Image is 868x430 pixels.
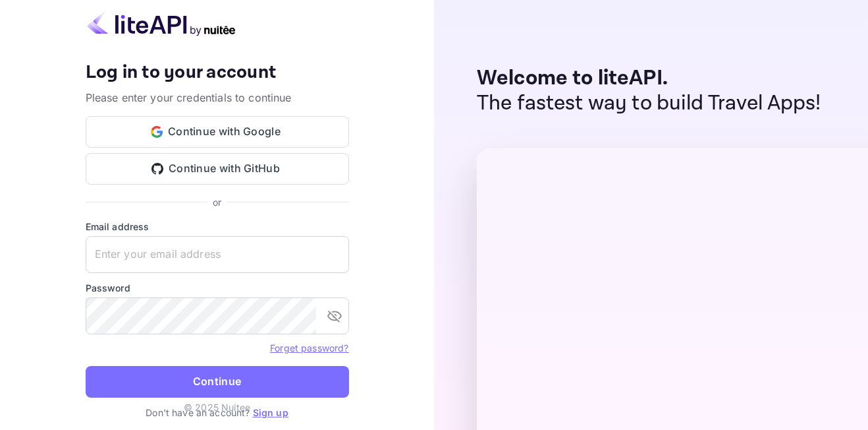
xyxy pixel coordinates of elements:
input: Enter your email address [86,236,349,273]
h4: Log in to your account [86,61,349,84]
p: Please enter your credentials to continue [86,90,349,106]
p: The fastest way to build Travel Apps! [477,91,821,116]
p: Welcome to liteAPI. [477,66,821,91]
button: Continue with GitHub [86,153,349,185]
label: Password [86,281,349,295]
p: or [213,195,221,209]
a: Sign up [253,407,288,418]
label: Email address [86,220,349,233]
button: Continue with Google [86,116,349,148]
a: Forget password? [270,341,348,354]
a: Forget password? [270,342,348,353]
p: Don't have an account? [86,406,349,419]
button: toggle password visibility [321,303,348,329]
button: Continue [86,366,349,398]
p: © 2025 Nuitee [184,400,250,414]
img: liteapi [86,11,237,36]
